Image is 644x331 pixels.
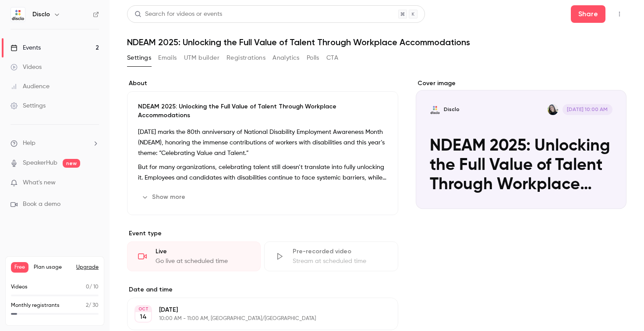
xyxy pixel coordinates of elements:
[159,315,352,322] p: 10:00 AM - 11:00 AM, [GEOGRAPHIC_DATA]/[GEOGRAPHIC_DATA]
[86,303,88,308] span: 2
[156,247,250,256] div: Live
[184,51,219,65] button: UTM builder
[11,302,60,309] p: Monthly registrants
[23,139,35,148] span: Help
[11,63,42,72] div: Videos
[134,10,222,19] div: Search for videos or events
[127,79,398,88] label: About
[156,257,250,266] div: Go live at scheduled time
[138,162,387,183] p: But for many organizations, celebrating talent still doesn’t translate into fully unlocking it. E...
[11,7,25,22] img: Disclo
[159,306,352,314] p: [DATE]
[138,102,387,120] p: NDEAM 2025: Unlocking the Full Value of Talent Through Workplace Accommodations
[88,179,99,187] iframe: Noticeable Trigger
[76,264,99,271] button: Upgrade
[23,200,60,209] span: Book a demo
[293,257,387,266] div: Stream at scheduled time
[127,37,626,47] h1: NDEAM 2025: Unlocking the Full Value of Talent Through Workplace Accommodations
[571,5,605,23] button: Share
[11,43,41,52] div: Events
[158,51,177,65] button: Emails
[135,306,151,312] div: OCT
[127,229,398,238] p: Event type
[127,51,151,65] button: Settings
[86,284,89,290] span: 0
[23,178,56,187] span: What's new
[23,158,57,168] a: SpeakerHub
[11,283,28,291] p: Videos
[326,51,338,65] button: CTA
[11,262,28,273] span: Free
[86,302,99,309] p: / 30
[138,127,387,158] p: [DATE] marks the 80th anniversary of National Disability Employment Awareness Month (NDEAM), hono...
[127,241,261,271] div: LiveGo live at scheduled time
[11,101,46,110] div: Settings
[138,190,191,204] button: Show more
[293,247,387,256] div: Pre-recorded video
[272,51,300,65] button: Analytics
[416,79,626,209] section: Cover image
[264,241,398,271] div: Pre-recorded videoStream at scheduled time
[86,283,99,291] p: / 10
[127,285,398,294] label: Date and time
[307,51,319,65] button: Polls
[63,159,80,168] span: new
[32,10,50,19] h6: Disclo
[11,82,50,91] div: Audience
[226,51,265,65] button: Registrations
[11,139,99,148] li: help-dropdown-opener
[34,264,71,271] span: Plan usage
[140,313,147,321] p: 14
[416,79,626,88] label: Cover image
